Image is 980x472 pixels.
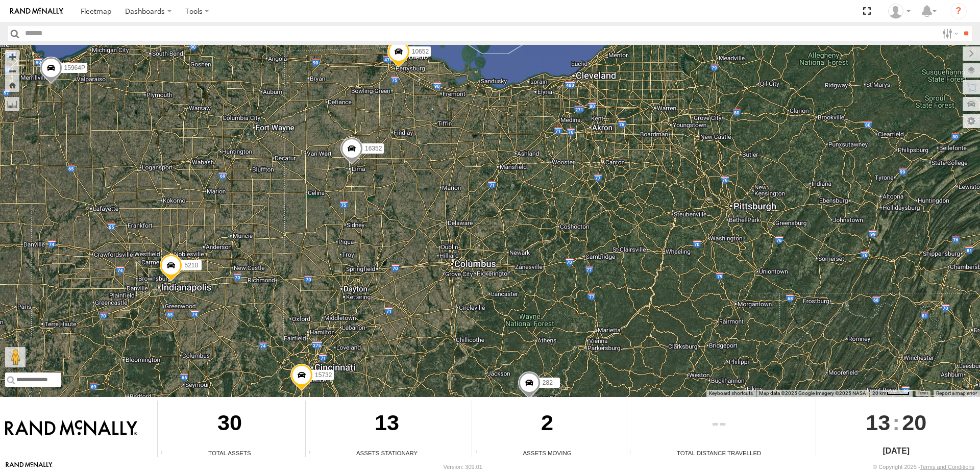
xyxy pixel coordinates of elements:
a: Terms (opens in new tab) [918,391,928,395]
a: Visit our Website [6,462,53,472]
button: Zoom out [5,64,19,78]
span: 5210 [184,262,198,269]
div: 13 [306,401,468,449]
div: Assets Stationary [306,449,468,457]
span: 20 [902,401,926,444]
button: Zoom in [5,50,19,64]
button: Map Scale: 20 km per 41 pixels [869,390,913,397]
div: Total number of Enabled Assets [158,450,173,457]
label: Map Settings [963,114,980,128]
span: 10652 [412,48,429,55]
div: Total Assets [158,449,302,457]
button: Keyboard shortcuts [709,390,753,397]
label: Search Filter Options [938,26,960,41]
span: 20 km [872,390,887,396]
i: ? [950,3,967,19]
div: [DATE] [816,445,976,457]
div: Version: 309.01 [444,464,482,470]
span: 15964P [64,64,85,71]
a: Terms and Conditions [920,464,974,470]
button: Drag Pegman onto the map to open Street View [5,347,26,367]
label: Measure [5,97,19,111]
span: 15732 [315,371,332,379]
span: 13 [866,401,890,444]
div: Assets Moving [472,449,622,457]
div: Total Distance Travelled [626,449,812,457]
div: © Copyright 2025 - [873,464,974,470]
div: : [816,401,976,444]
div: 30 [158,401,302,449]
div: Total number of assets current stationary. [306,450,321,457]
div: Paul Withrow [885,4,914,19]
div: Total distance travelled by all assets within specified date range and applied filters [626,450,642,457]
span: 16352 [365,145,382,152]
span: Map data ©2025 Google Imagery ©2025 NASA [759,390,866,396]
span: 282 [543,379,553,386]
div: 2 [472,401,622,449]
div: Total number of assets current in transit. [472,450,487,457]
button: Zoom Home [5,78,19,92]
img: Rand McNally [5,420,137,437]
img: rand-logo.svg [10,8,63,15]
a: Report a map error [936,390,977,396]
